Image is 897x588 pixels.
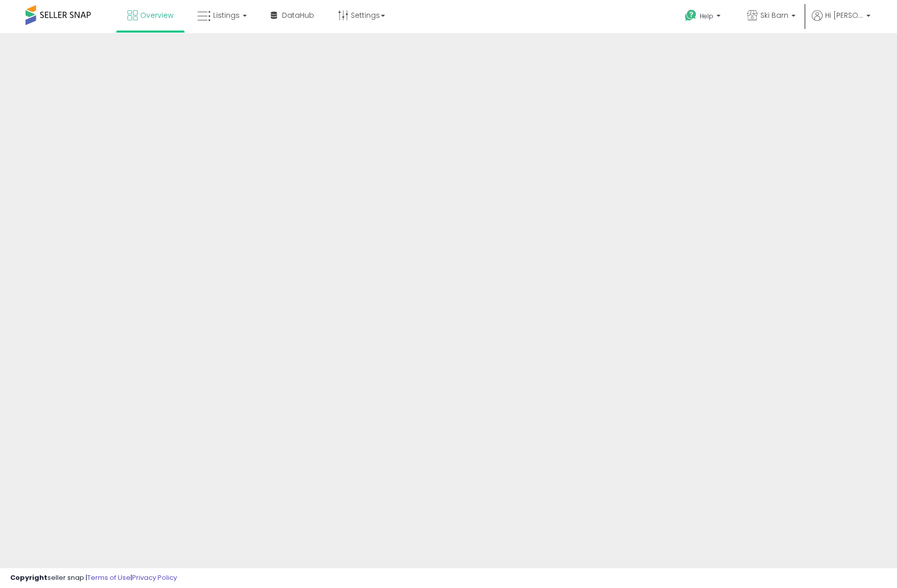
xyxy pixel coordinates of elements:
[825,10,863,20] span: Hi [PERSON_NAME]
[213,10,240,20] span: Listings
[684,9,697,22] i: Get Help
[760,10,788,20] span: Ski Barn
[700,12,713,20] span: Help
[282,10,314,20] span: DataHub
[140,10,173,20] span: Overview
[677,2,731,33] a: Help
[812,10,870,33] a: Hi [PERSON_NAME]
